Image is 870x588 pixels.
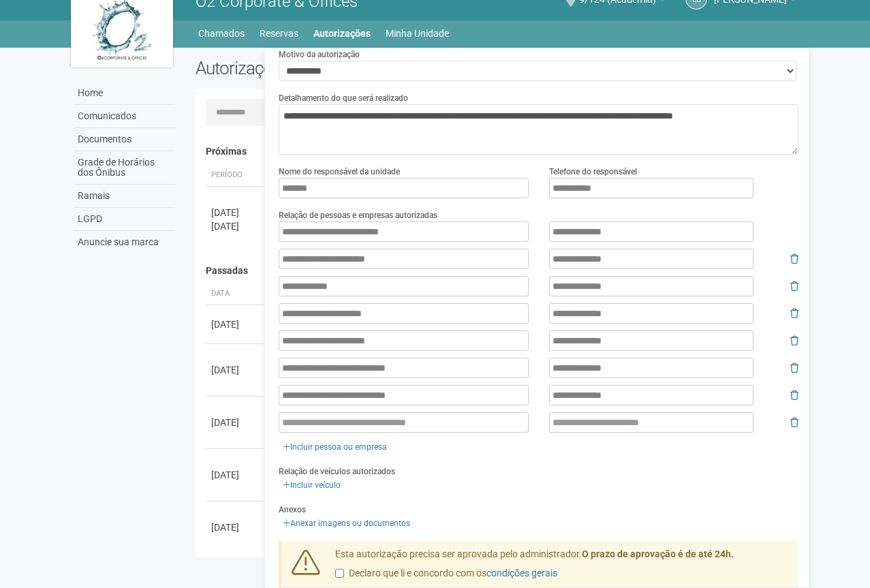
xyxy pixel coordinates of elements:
[196,58,487,78] h2: Autorizações
[211,521,262,534] div: [DATE]
[211,206,262,219] div: [DATE]
[790,418,798,427] i: Remover
[74,208,175,231] a: LGPD
[335,569,344,578] input: Declaro que li e concordo com oscondições gerais
[790,336,798,345] i: Remover
[279,166,400,178] label: Nome do responsável da unidade
[335,567,557,581] label: Declaro que li e concordo com os
[206,266,790,276] h4: Passadas
[790,309,798,318] i: Remover
[279,465,395,478] label: Relação de veículos autorizados
[74,231,175,253] a: Anuncie sua marca
[74,105,175,128] a: Comunicados
[790,390,798,400] i: Remover
[206,283,267,305] th: Data
[386,24,449,43] a: Minha Unidade
[74,151,175,185] a: Grade de Horários dos Ônibus
[206,146,790,157] h4: Próximas
[325,548,799,587] div: Esta autorização precisa ser aprovada pelo administrador.
[279,209,437,221] label: Relação de pessoas e empresas autorizadas
[260,24,298,43] a: Reservas
[549,166,637,178] label: Telefone do responsável
[313,24,371,43] a: Autorizações
[279,92,408,104] label: Detalhamento do que será realizado
[211,219,262,233] div: [DATE]
[790,254,798,264] i: Remover
[198,24,245,43] a: Chamados
[279,48,360,61] label: Motivo da autorização
[790,363,798,373] i: Remover
[486,568,557,578] a: condições gerais
[211,468,262,482] div: [DATE]
[279,439,391,454] a: Incluir pessoa ou empresa
[211,363,262,377] div: [DATE]
[206,164,267,187] th: Período
[582,548,734,559] strong: O prazo de aprovação é de até 24h.
[74,82,175,105] a: Home
[211,318,262,331] div: [DATE]
[279,478,345,493] a: Incluir veículo
[211,416,262,429] div: [DATE]
[74,128,175,151] a: Documentos
[74,185,175,208] a: Ramais
[790,281,798,291] i: Remover
[279,504,306,516] label: Anexos
[279,516,414,531] a: Anexar imagens ou documentos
